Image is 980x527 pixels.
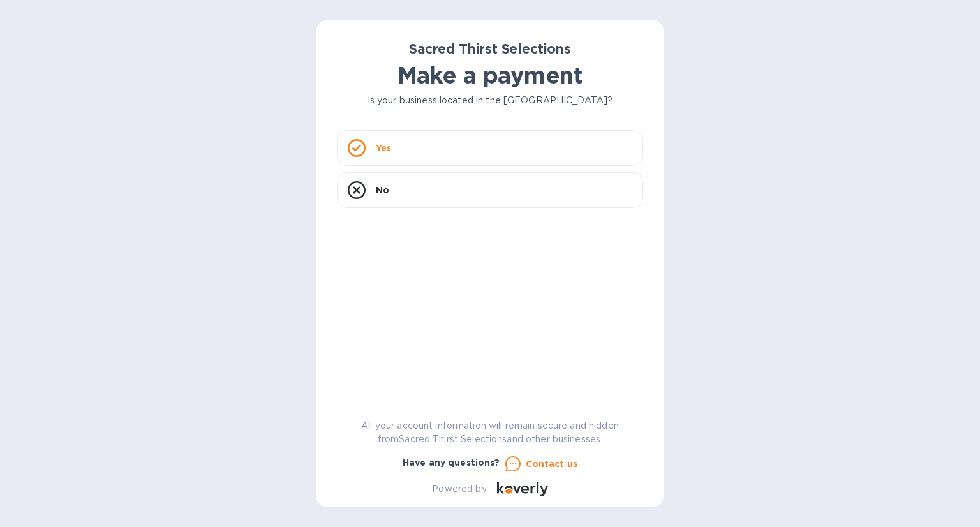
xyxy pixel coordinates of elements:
[337,94,643,107] p: Is your business located in the [GEOGRAPHIC_DATA]?
[337,62,643,89] h1: Make a payment
[526,459,578,469] u: Contact us
[403,457,500,468] b: Have any questions?
[376,142,391,154] p: Yes
[376,184,389,197] p: No
[337,419,643,446] p: All your account information will remain secure and hidden from Sacred Thirst Selections and othe...
[432,482,486,496] p: Powered by
[409,41,571,57] b: Sacred Thirst Selections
